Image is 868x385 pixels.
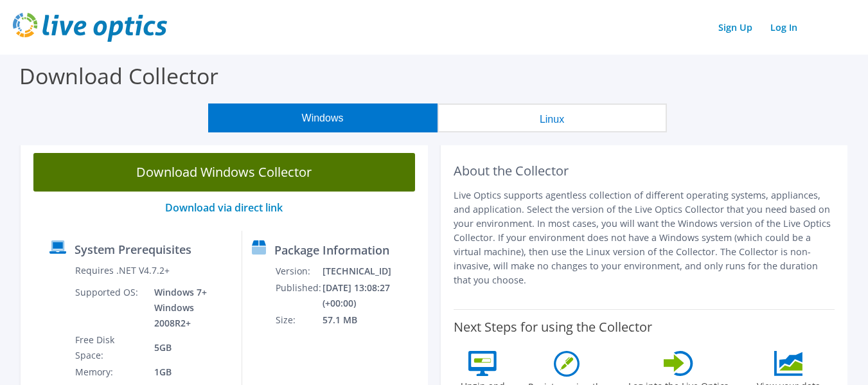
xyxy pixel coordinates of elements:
[275,280,322,312] td: Published:
[764,18,804,37] a: Log In
[454,319,652,335] label: Next Steps for using the Collector
[13,13,167,42] img: live_optics_svg.svg
[19,61,218,91] label: Download Collector
[75,364,145,381] td: Memory:
[454,188,835,287] p: Live Optics supports agentless collection of different operating systems, appliances, and applica...
[275,312,322,328] td: Size:
[712,18,759,37] a: Sign Up
[75,264,170,277] label: Requires .NET V4.7.2+
[75,243,191,256] label: System Prerequisites
[33,153,415,192] a: Download Windows Collector
[275,263,322,280] td: Version:
[454,163,835,179] h2: About the Collector
[145,332,232,364] td: 5GB
[322,280,421,312] td: [DATE] 13:08:27 (+00:00)
[322,263,421,280] td: [TECHNICAL_ID]
[208,103,438,132] button: Windows
[145,364,232,381] td: 1GB
[75,332,145,364] td: Free Disk Space:
[165,201,283,215] a: Download via direct link
[322,312,421,328] td: 57.1 MB
[75,284,145,332] td: Supported OS:
[274,244,389,256] label: Package Information
[145,284,232,332] td: Windows 7+ Windows 2008R2+
[438,103,667,132] button: Linux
